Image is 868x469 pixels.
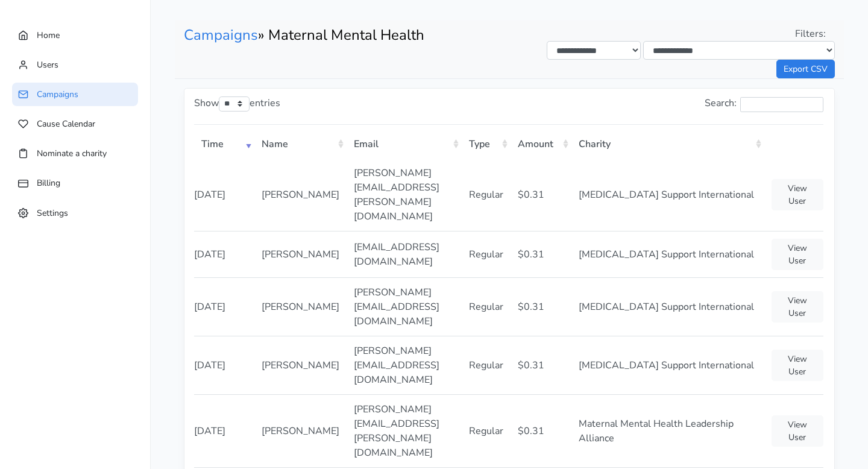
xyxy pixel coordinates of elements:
td: [DATE] [194,394,254,467]
th: Type: activate to sort column ascending [462,128,511,159]
a: View User [772,291,823,323]
td: Regular [462,159,511,231]
td: $0.31 [511,394,571,467]
label: Search: [705,96,823,112]
span: Campaigns [37,89,78,100]
span: Filters: [795,27,826,41]
a: Cause Calendar [12,112,138,136]
th: Charity: activate to sort column ascending [571,128,764,159]
td: [PERSON_NAME] [254,277,347,336]
td: $0.31 [511,336,571,394]
a: View User [772,415,823,447]
td: Regular [462,336,511,394]
td: [DATE] [194,277,254,336]
span: Users [37,59,58,71]
span: Billing [37,177,60,189]
td: [MEDICAL_DATA] Support International [571,159,764,231]
td: [MEDICAL_DATA] Support International [571,231,764,277]
td: [MEDICAL_DATA] Support International [571,277,764,336]
select: Showentries [219,96,250,112]
a: View User [772,179,823,210]
td: Maternal Mental Health Leadership Alliance [571,394,764,467]
td: $0.31 [511,277,571,336]
span: Nominate a charity [37,148,107,159]
input: Search: [740,97,823,112]
th: Time: activate to sort column ascending [194,128,254,159]
td: [DATE] [194,159,254,231]
th: Amount: activate to sort column ascending [511,128,571,159]
td: [DATE] [194,336,254,394]
h1: » Maternal Mental Health [184,27,500,44]
a: View User [772,239,823,270]
td: [PERSON_NAME] [254,394,347,467]
span: Cause Calendar [37,118,95,130]
td: Regular [462,231,511,277]
td: [PERSON_NAME][EMAIL_ADDRESS][DOMAIN_NAME] [347,336,462,394]
td: [MEDICAL_DATA] Support International [571,336,764,394]
td: Regular [462,277,511,336]
td: $0.31 [511,159,571,231]
td: [PERSON_NAME] [254,159,347,231]
td: [EMAIL_ADDRESS][DOMAIN_NAME] [347,231,462,277]
td: Regular [462,394,511,467]
th: Name: activate to sort column ascending [254,128,347,159]
span: Home [37,30,60,41]
td: [PERSON_NAME] [254,336,347,394]
span: Settings [37,207,68,218]
a: Export CSV [776,60,835,78]
td: [PERSON_NAME][EMAIL_ADDRESS][PERSON_NAME][DOMAIN_NAME] [347,159,462,231]
a: View User [772,350,823,381]
a: Billing [12,171,138,195]
a: Nominate a charity [12,142,138,165]
a: Settings [12,201,138,225]
label: Show entries [194,96,280,112]
th: Email: activate to sort column ascending [347,128,462,159]
td: $0.31 [511,231,571,277]
a: Campaigns [12,83,138,106]
td: [DATE] [194,231,254,277]
a: Campaigns [184,25,258,45]
a: Home [12,24,138,47]
td: [PERSON_NAME][EMAIL_ADDRESS][DOMAIN_NAME] [347,277,462,336]
td: [PERSON_NAME] [254,231,347,277]
td: [PERSON_NAME][EMAIL_ADDRESS][PERSON_NAME][DOMAIN_NAME] [347,394,462,467]
a: Users [12,53,138,77]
